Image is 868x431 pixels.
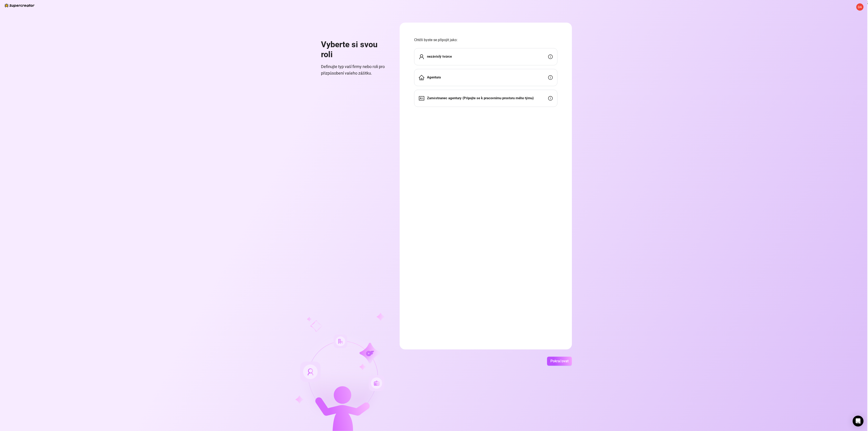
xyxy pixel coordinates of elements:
[853,416,863,426] div: Otevřete Intercom Messenger
[419,96,424,101] span: občanský průkaz
[419,54,424,59] span: uživatel
[548,54,553,59] span: informační kruh
[548,96,553,101] span: informační kruh
[321,64,385,75] font: Definujte typ vaší firmy nebo roli pro přizpůsobení vašeho zážitku.
[321,40,377,59] font: Vyberte si svou roli
[858,5,862,9] font: DA
[427,54,452,59] font: nezávislý tvůrce
[867,1,868,4] font: ;
[5,3,35,7] img: logo
[550,359,568,363] font: Pokračovat
[427,96,534,100] font: Zaměstnanec agentury (Připojte se k pracovnímu prostoru mého týmu)
[414,38,458,42] font: Chtěli byste se připojit jako:
[427,75,441,79] font: Agentura
[547,357,572,366] button: Pokračovat
[419,75,424,80] span: domov
[548,75,553,80] span: informační kruh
